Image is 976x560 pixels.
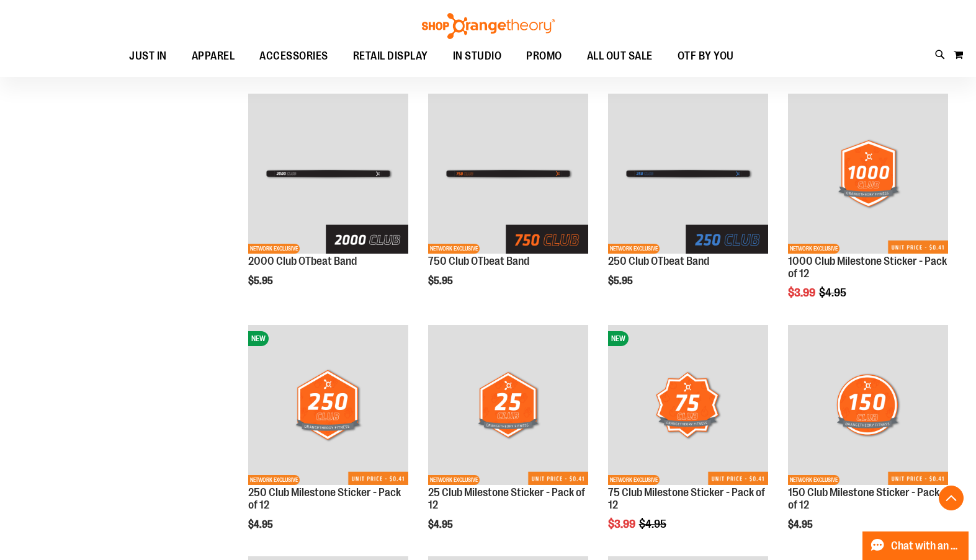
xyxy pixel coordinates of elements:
[788,94,948,256] a: 1000 Club Milestone Sticker - Pack of 12NETWORK EXCLUSIVE
[608,94,768,254] img: Main of 250 Club OTBeat Band
[248,275,275,287] span: $5.95
[939,486,964,510] button: Back To Top
[242,87,414,318] div: product
[192,42,235,70] span: APPAREL
[428,486,585,511] a: 25 Club Milestone Sticker - Pack of 12
[420,13,557,39] img: Shop Orangetheory
[259,42,328,70] span: ACCESSORIES
[248,325,408,487] a: 250 Club Milestone Sticker - Pack of 12NEWNETWORK EXCLUSIVE
[428,94,588,254] img: Main of 750 Club OTBeat Band
[428,255,529,267] a: 750 Club OTbeat Band
[608,475,660,485] span: NETWORK EXCLUSIVE
[428,275,455,287] span: $5.95
[129,42,167,70] span: JUST IN
[428,94,588,256] a: Main of 750 Club OTBeat BandNETWORK EXCLUSIVE
[526,42,562,70] span: PROMO
[608,486,765,511] a: 75 Club Milestone Sticker - Pack of 12
[428,325,588,485] img: 25 Club Milestone Sticker - Pack of 12
[639,518,668,530] span: $4.95
[678,42,734,70] span: OTF BY YOU
[248,325,408,485] img: 250 Club Milestone Sticker - Pack of 12
[248,255,357,267] a: 2000 Club OTbeat Band
[248,486,401,511] a: 250 Club Milestone Sticker - Pack of 12
[788,325,948,485] img: 150 Club Milestone Sticker - Pack of 12
[422,87,594,318] div: product
[891,540,961,552] span: Chat with an Expert
[788,486,939,511] a: 150 Club Milestone Sticker - Pack of 12
[453,42,502,70] span: IN STUDIO
[608,255,709,267] a: 250 Club OTbeat Band
[788,244,839,254] span: NETWORK EXCLUSIVE
[608,244,660,254] span: NETWORK EXCLUSIVE
[608,325,768,487] a: 75 Club Milestone Sticker - Pack of 12NEWNETWORK EXCLUSIVE
[862,531,969,560] button: Chat with an Expert
[248,94,408,256] a: Main of 2000 Club OTBeat BandNETWORK EXCLUSIVE
[788,475,839,485] span: NETWORK EXCLUSIVE
[248,519,275,530] span: $4.95
[248,331,269,346] span: NEW
[608,325,768,485] img: 75 Club Milestone Sticker - Pack of 12
[248,244,300,254] span: NETWORK EXCLUSIVE
[428,244,480,254] span: NETWORK EXCLUSIVE
[608,94,768,256] a: Main of 250 Club OTBeat BandNETWORK EXCLUSIVE
[782,87,954,331] div: product
[353,42,428,70] span: RETAIL DISPLAY
[248,475,300,485] span: NETWORK EXCLUSIVE
[788,255,947,280] a: 1000 Club Milestone Sticker - Pack of 12
[587,42,653,70] span: ALL OUT SALE
[788,519,815,530] span: $4.95
[788,94,948,254] img: 1000 Club Milestone Sticker - Pack of 12
[602,87,774,318] div: product
[608,331,629,346] span: NEW
[788,287,817,299] span: $3.99
[428,325,588,487] a: 25 Club Milestone Sticker - Pack of 12NETWORK EXCLUSIVE
[428,475,480,485] span: NETWORK EXCLUSIVE
[819,287,848,299] span: $4.95
[608,518,637,530] span: $3.99
[788,325,948,487] a: 150 Club Milestone Sticker - Pack of 12NETWORK EXCLUSIVE
[248,94,408,254] img: Main of 2000 Club OTBeat Band
[428,519,455,530] span: $4.95
[608,275,635,287] span: $5.95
